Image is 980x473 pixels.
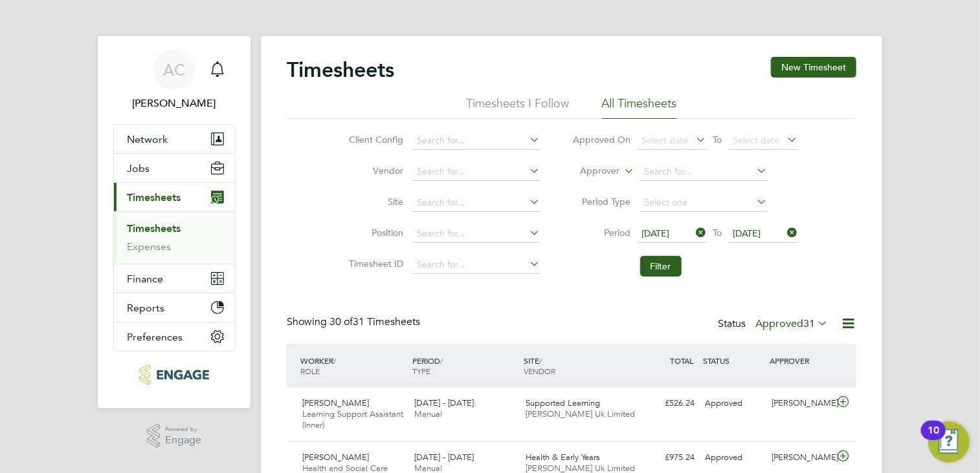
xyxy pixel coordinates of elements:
[127,133,168,145] span: Network
[767,349,834,372] div: APPROVER
[287,315,423,329] div: Showing
[414,397,474,408] span: [DATE] - [DATE]
[114,154,234,182] button: Jobs
[297,349,409,383] div: WORKER
[127,302,164,314] span: Reports
[573,227,631,238] label: Period
[467,96,570,119] li: Timesheets I Follow
[709,224,726,241] span: To
[440,355,443,366] span: /
[163,61,185,78] span: AC
[733,134,780,146] span: Select date
[803,317,815,330] span: 31
[329,315,353,328] span: 30 of
[526,452,601,463] span: Health & Early Years
[165,435,201,446] span: Engage
[521,349,633,383] div: SITE
[127,191,181,204] span: Timesheets
[333,355,336,366] span: /
[573,134,631,145] label: Approved On
[413,132,540,150] input: Search for...
[709,131,726,148] span: To
[165,424,201,435] span: Powered by
[414,408,442,419] span: Manual
[147,424,202,448] a: Powered byEngage
[329,315,420,328] span: 31 Timesheets
[113,364,235,385] a: Go to home page
[632,447,700,468] div: £975.24
[413,194,540,212] input: Search for...
[98,36,251,408] nav: Main navigation
[346,196,404,207] label: Site
[632,393,700,414] div: £526.24
[767,447,834,468] div: [PERSON_NAME]
[928,430,939,447] div: 10
[526,408,636,419] span: [PERSON_NAME] Uk Limited
[700,447,767,468] div: Approved
[640,256,682,277] button: Filter
[573,196,631,207] label: Period Type
[127,222,181,235] a: Timesheets
[413,163,540,181] input: Search for...
[302,452,369,463] span: [PERSON_NAME]
[346,227,404,238] label: Position
[346,134,404,145] label: Client Config
[114,293,234,322] button: Reports
[413,256,540,274] input: Search for...
[540,355,542,366] span: /
[700,393,767,414] div: Approved
[755,317,828,330] label: Approved
[127,162,150,174] span: Jobs
[114,183,234,211] button: Timesheets
[526,397,601,408] span: Supported Learning
[412,366,430,376] span: TYPE
[718,315,830,333] div: Status
[640,194,768,212] input: Select one
[302,408,403,430] span: Learning Support Assistant (Inner)
[767,393,834,414] div: [PERSON_NAME]
[127,273,163,285] span: Finance
[670,355,693,366] span: TOTAL
[928,421,970,463] button: Open Resource Center, 10 new notifications
[771,57,856,78] button: New Timesheet
[114,125,234,153] button: Network
[346,258,404,269] label: Timesheet ID
[700,349,767,372] div: STATUS
[114,264,234,293] button: Finance
[287,57,394,83] h2: Timesheets
[139,364,208,385] img: morganhunt-logo-retina.png
[409,349,521,383] div: PERIOD
[114,211,234,264] div: Timesheets
[127,240,171,253] a: Expenses
[113,96,235,111] span: Andy Crow
[642,134,689,146] span: Select date
[302,397,369,408] span: [PERSON_NAME]
[642,227,670,239] span: [DATE]
[300,366,320,376] span: ROLE
[414,452,474,463] span: [DATE] - [DATE]
[524,366,556,376] span: VENDOR
[413,225,540,243] input: Search for...
[346,165,404,176] label: Vendor
[733,227,761,239] span: [DATE]
[640,163,768,181] input: Search for...
[127,331,183,343] span: Preferences
[602,96,677,119] li: All Timesheets
[114,322,234,351] button: Preferences
[562,165,620,178] label: Approver
[113,49,235,111] a: AC[PERSON_NAME]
